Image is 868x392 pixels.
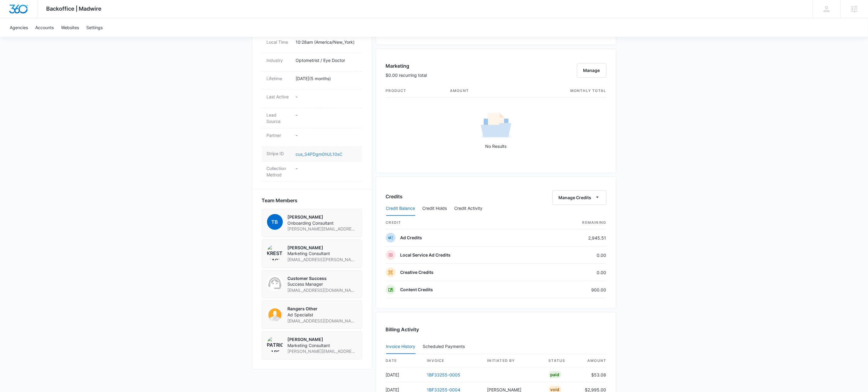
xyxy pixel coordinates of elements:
th: Initiated By [482,354,544,367]
p: - [296,132,357,138]
dt: Industry [267,57,291,63]
dt: Last Active [267,94,291,100]
dt: Collection Method [267,165,291,178]
h3: Billing Activity [386,326,606,333]
div: Lifetime[DATE](5 months) [262,72,362,90]
a: 1BF33255-0005 [427,372,461,377]
button: Credit Activity [455,201,483,216]
dt: Lifetime [267,75,291,82]
span: TB [267,214,283,230]
p: Customer Success [288,275,357,281]
div: IndustryOptometrist / Eye Doctor [262,53,362,72]
button: Manage [577,63,606,78]
p: Ad Credits [400,235,422,241]
p: Rangers Other [288,306,357,312]
a: Accounts [32,18,57,37]
h3: Credits [386,193,403,200]
p: [DATE] ( 5 months ) [296,75,357,82]
div: Partner- [262,128,362,147]
th: monthly total [511,84,606,97]
th: Remaining [542,216,606,229]
th: date [386,354,422,367]
td: 0.00 [542,247,606,264]
th: amount [580,354,606,367]
p: - [296,94,357,100]
img: No Results [481,111,511,141]
th: product [386,84,445,97]
dt: Lead Source [267,112,291,124]
div: Local Time10:28am (America/New_York) [262,35,362,53]
p: - [296,165,357,172]
p: Content Credits [400,287,433,293]
td: 0.00 [542,264,606,281]
dt: Partner [267,132,291,138]
a: Websites [57,18,83,37]
th: status [544,354,580,367]
p: Creative Credits [400,269,434,275]
th: invoice [422,354,482,367]
span: Onboarding Consultant [288,220,357,226]
span: [EMAIL_ADDRESS][DOMAIN_NAME] [288,318,357,324]
div: Last Active- [262,90,362,108]
span: Ad Specialist [288,312,357,318]
img: Customer Success [267,275,283,291]
span: [EMAIL_ADDRESS][PERSON_NAME][DOMAIN_NAME] [288,257,357,263]
a: cus_S4PDgm0hUL10sC [296,152,343,157]
p: [PERSON_NAME] [288,214,357,220]
th: credit [386,216,542,229]
a: Agencies [6,18,32,37]
button: Credit Holds [423,201,447,216]
img: Kresta MacKinnon [267,245,283,261]
p: [PERSON_NAME] [288,245,357,251]
div: Scheduled Payments [423,344,468,349]
button: Credit Balance [386,201,415,216]
td: $53.08 [580,367,606,382]
span: [EMAIL_ADDRESS][DOMAIN_NAME] [288,287,357,293]
div: Collection Method- [262,162,362,182]
td: 2,945.51 [542,229,606,247]
span: Team Members [262,197,298,204]
span: Marketing Consultant [288,343,357,349]
p: [PERSON_NAME] [288,336,357,343]
img: Patrick Harral [267,336,283,352]
h3: Marketing [386,62,427,70]
img: Rangers Other [267,306,283,322]
span: Backoffice | Madwire [46,5,102,12]
p: 10:28am ( America/New_York ) [296,39,357,45]
p: $0.00 recurring total [386,72,427,78]
th: amount [445,84,511,97]
p: No Results [386,143,606,149]
span: [PERSON_NAME][EMAIL_ADDRESS][PERSON_NAME][DOMAIN_NAME] [288,226,357,232]
span: [PERSON_NAME][EMAIL_ADDRESS][PERSON_NAME][DOMAIN_NAME] [288,348,357,354]
dt: Stripe ID [267,150,291,157]
a: Settings [83,18,106,37]
p: Optometrist / Eye Doctor [296,57,357,63]
div: Lead Source- [262,108,362,128]
p: - [296,112,357,118]
button: Manage Credits [552,190,606,205]
span: Success Manager [288,281,357,287]
div: Stripe IDcus_S4PDgm0hUL10sC [262,147,362,162]
div: Paid [549,371,561,378]
dt: Local Time [267,39,291,45]
span: Marketing Consultant [288,251,357,257]
p: Local Service Ad Credits [400,252,451,258]
td: [DATE] [386,367,422,382]
td: 900.00 [542,281,606,298]
button: Invoice History [386,339,416,354]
